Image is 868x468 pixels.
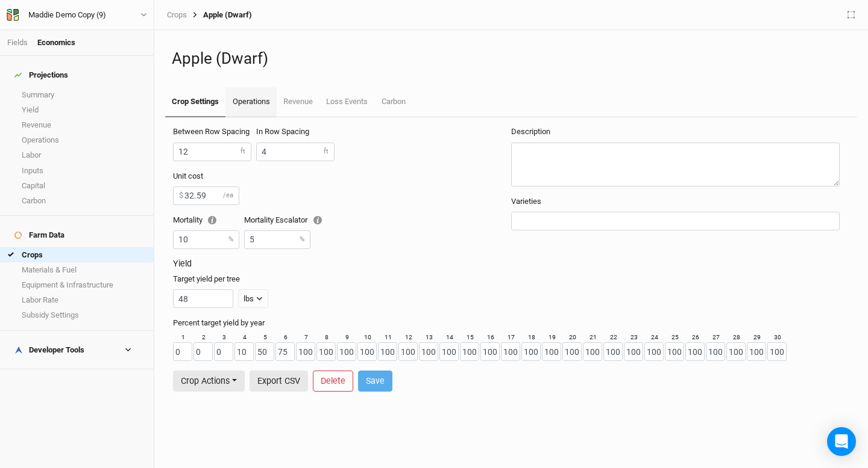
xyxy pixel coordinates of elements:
label: $ [179,190,183,201]
button: lbs [238,289,268,308]
label: % [228,235,233,245]
label: 1 [181,333,185,342]
div: Economics [37,37,75,48]
div: lbs [244,293,254,305]
label: 19 [549,333,556,342]
div: Farm Data [14,230,64,240]
div: Open Intercom Messenger [827,427,856,456]
a: Operations [225,87,276,117]
label: Mortality Escalator [244,215,307,226]
label: 21 [590,333,597,342]
label: Target yield per tree [173,274,240,285]
div: Maddie Demo Copy (9) [28,9,106,21]
label: 6 [284,333,288,342]
label: 18 [528,333,535,342]
label: In Row Spacing [256,126,309,137]
label: % [300,235,304,245]
label: Percent target yield by year [173,318,265,328]
div: Developer Tools [14,345,84,355]
label: 5 [263,333,267,342]
label: 29 [753,333,761,342]
div: Tooltip anchor [207,215,218,226]
label: 7 [304,333,308,342]
label: 14 [446,333,453,342]
label: 9 [345,333,349,342]
a: Loss Events [319,87,374,116]
a: Crops [167,10,187,20]
div: Tooltip anchor [312,215,323,226]
label: 15 [467,333,474,342]
label: 30 [774,333,781,342]
label: 10 [364,333,371,342]
div: Apple (Dwarf) [187,10,252,20]
a: Carbon [375,87,412,116]
a: Fields [7,38,28,47]
a: Revenue [277,87,319,116]
h3: Yield [173,259,849,269]
a: Crop Settings [165,87,225,117]
label: 26 [692,333,699,342]
label: Unit cost [173,171,203,182]
label: 2 [202,333,206,342]
label: 13 [426,333,433,342]
label: 24 [651,333,658,342]
button: Export CSV [250,371,308,392]
button: Crop Actions [173,371,245,392]
label: 23 [631,333,638,342]
label: ft [241,147,245,156]
h1: Apple (Dwarf) [172,49,851,68]
label: /ea [223,191,233,200]
label: 3 [222,333,226,342]
label: 22 [610,333,617,342]
button: Maddie Demo Copy (9) [6,8,148,22]
label: 27 [712,333,720,342]
label: Mortality [173,215,203,226]
label: Between Row Spacing [173,126,250,137]
label: 20 [569,333,576,342]
h4: Developer Tools [7,338,146,362]
button: Delete [313,371,353,392]
label: Description [511,126,550,137]
label: 28 [733,333,740,342]
label: 17 [508,333,515,342]
label: 4 [243,333,247,342]
label: 11 [385,333,392,342]
label: 8 [325,333,329,342]
label: 25 [671,333,679,342]
button: Save [358,371,392,392]
label: Varieties [511,196,541,207]
div: Projections [14,70,68,80]
label: ft [324,147,329,156]
label: 16 [487,333,494,342]
label: 12 [405,333,412,342]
